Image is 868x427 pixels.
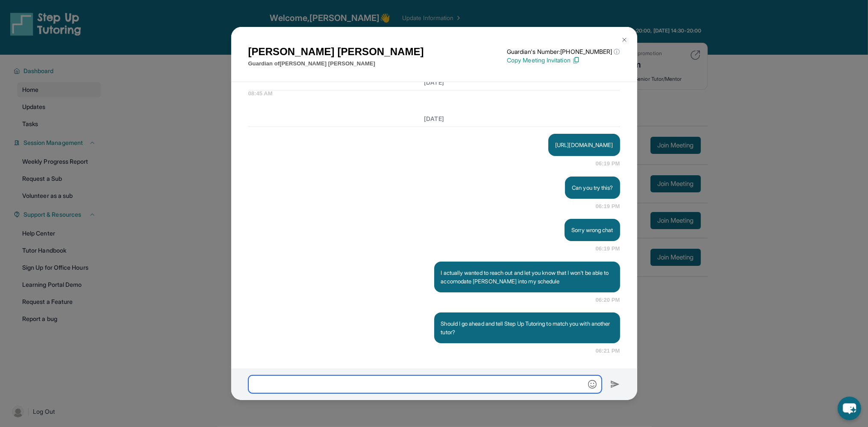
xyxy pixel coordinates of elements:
h1: [PERSON_NAME] [PERSON_NAME] [248,44,424,59]
p: Guardian's Number: [PHONE_NUMBER] [507,47,620,56]
h3: [DATE] [248,78,620,87]
p: Copy Meeting Invitation [507,56,620,65]
span: 06:19 PM [596,244,620,253]
img: Emoji [588,380,597,389]
span: 06:21 PM [596,347,620,355]
span: 08:45 AM [248,89,620,98]
p: [URL][DOMAIN_NAME] [555,141,613,149]
img: Copy Icon [572,56,580,64]
img: Send icon [610,379,620,389]
p: Should I go ahead and tell Step Up Tutoring to match you with another tutor? [441,319,613,336]
p: Sorry wrong chat [571,226,613,234]
img: Close Icon [621,36,628,43]
span: ⓘ [614,47,620,56]
p: Can you try this? [572,183,613,192]
button: chat-button [838,397,861,420]
p: Guardian of [PERSON_NAME] [PERSON_NAME] [248,59,424,68]
span: 06:20 PM [596,296,620,304]
span: 06:19 PM [596,202,620,211]
span: 06:19 PM [596,159,620,168]
h3: [DATE] [248,115,620,123]
p: I actually wanted to reach out and let you know that I won't be able to accomodate [PERSON_NAME] ... [441,268,613,286]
